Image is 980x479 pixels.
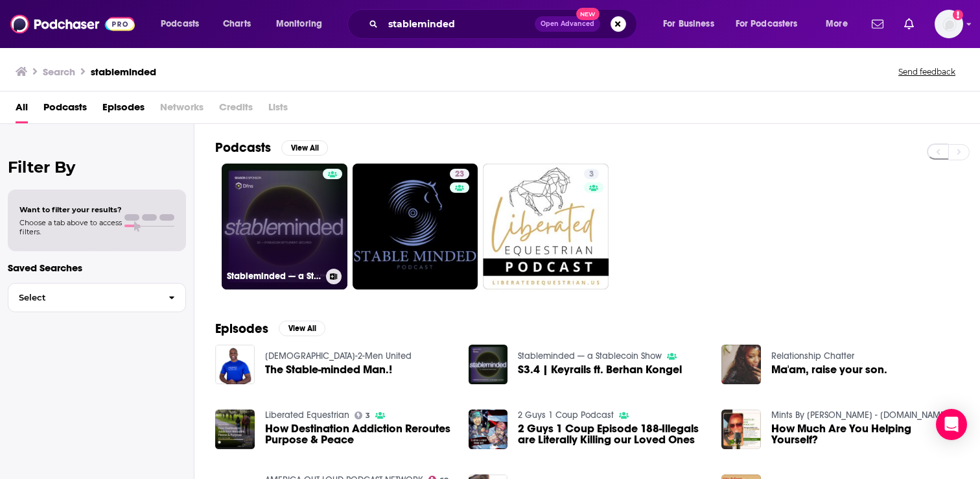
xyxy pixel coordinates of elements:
[721,410,761,449] img: How Much Are You Helping Yourself?
[222,164,347,289] a: Stableminded — a Stablecoin Show
[19,205,122,214] span: Want to filter your results?
[276,15,322,33] span: Monitoring
[455,168,464,181] span: 23
[268,97,288,123] span: Lists
[899,13,919,35] a: Show notifications dropdown
[541,21,594,27] span: Open Advanced
[535,16,600,32] button: Open AdvancedNew
[360,9,649,39] div: Search podcasts, credits, & more...
[8,293,158,302] span: Select
[223,15,251,33] span: Charts
[227,271,321,282] h3: Stableminded — a Stablecoin Show
[771,410,948,421] a: Mints By Kim Podcast - Beingmedaily.org
[518,350,662,362] a: Stableminded — a Stablecoin Show
[160,97,204,123] span: Networks
[265,350,412,362] a: Males-2-Men United
[721,345,761,384] img: Ma'am, raise your son.
[279,321,325,336] button: View All
[19,218,122,236] span: Choose a tab above to access filters.
[8,262,186,274] p: Saved Searches
[102,97,145,123] a: Episodes
[267,14,339,34] button: open menu
[817,14,864,34] button: open menu
[366,413,370,419] span: 3
[469,345,508,384] img: S3.4 | Keyrails ft. Berhan Kongel
[383,14,535,34] input: Search podcasts, credits, & more...
[16,97,28,123] a: All
[953,10,963,20] svg: Add a profile image
[265,423,453,445] a: How Destination Addiction Reroutes Purpose & Peace
[518,423,706,445] a: 2 Guys 1 Coup Episode 188-Illegals are Literally Killing our Loved Ones
[265,364,392,375] a: The Stable-minded Man.!
[584,169,599,179] a: 3
[43,97,87,123] a: Podcasts
[281,140,328,156] button: View All
[219,97,253,123] span: Credits
[935,10,963,38] span: Logged in as ellerylsmith123
[10,12,135,36] img: Podchaser - Follow, Share and Rate Podcasts
[215,140,328,156] a: PodcastsView All
[8,283,186,312] button: Select
[771,423,959,445] a: How Much Are You Helping Yourself?
[483,164,609,289] a: 3
[215,321,268,337] h2: Episodes
[215,14,259,34] a: Charts
[152,14,216,34] button: open menu
[771,350,854,362] a: Relationship Chatter
[469,410,508,449] img: 2 Guys 1 Coup Episode 188-Illegals are Literally Killing our Loved Ones
[265,410,349,421] a: Liberated Equestrian
[663,15,714,33] span: For Business
[736,15,798,33] span: For Podcasters
[935,10,963,38] img: User Profile
[589,168,594,181] span: 3
[91,66,156,78] h3: stableminded
[576,8,600,20] span: New
[215,321,325,337] a: EpisodesView All
[936,409,967,440] div: Open Intercom Messenger
[727,14,817,34] button: open menu
[8,158,186,177] h2: Filter By
[518,410,614,421] a: 2 Guys 1 Coup Podcast
[355,411,371,419] a: 3
[161,15,199,33] span: Podcasts
[215,410,255,449] img: How Destination Addiction Reroutes Purpose & Peace
[826,15,848,33] span: More
[353,164,478,289] a: 23
[894,66,959,77] button: Send feedback
[518,364,682,375] a: S3.4 | Keyrails ft. Berhan Kongel
[215,140,271,156] h2: Podcasts
[654,14,730,34] button: open menu
[43,66,75,78] h3: Search
[867,13,889,35] a: Show notifications dropdown
[771,364,887,375] a: Ma'am, raise your son.
[935,10,963,38] button: Show profile menu
[450,169,469,179] a: 23
[215,345,255,384] img: The Stable-minded Man.!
